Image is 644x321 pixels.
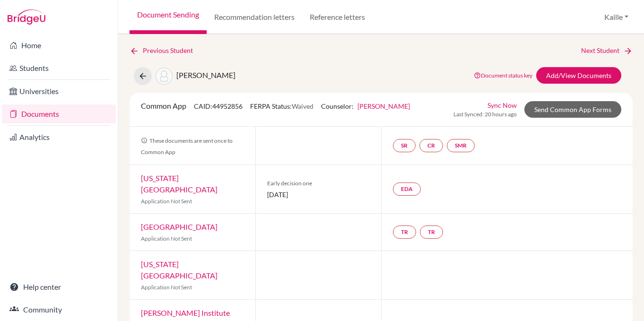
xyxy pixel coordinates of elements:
a: TR [420,226,443,239]
a: Document status key [474,72,532,79]
a: CR [419,139,443,152]
a: Universities [2,82,116,101]
span: [DATE] [267,190,370,200]
a: Help center [2,278,116,296]
a: Next Student [581,45,633,56]
span: Application Not Sent [141,284,192,291]
span: These documents are sent once to Common App [141,137,233,156]
span: Application Not Sent [141,235,192,242]
a: Community [2,300,116,319]
span: CAID: 44952856 [194,102,243,110]
button: Kaille [600,8,633,26]
a: Sync Now [487,100,517,110]
a: SR [393,139,416,152]
a: [GEOGRAPHIC_DATA] [141,222,218,231]
span: [PERSON_NAME] [176,70,235,79]
a: Add/View Documents [536,67,621,84]
a: [US_STATE][GEOGRAPHIC_DATA] [141,260,218,280]
a: Documents [2,104,116,123]
span: Last Synced: 20 hours ago [453,110,517,119]
span: Waived [292,102,313,110]
span: Counselor: [321,102,410,110]
a: Previous Student [130,45,200,56]
a: Home [2,36,116,55]
a: [PERSON_NAME] [357,102,410,110]
img: Bridge-U [8,9,45,25]
a: Send Common App Forms [524,101,621,118]
span: Early decision one [267,179,370,188]
a: EDA [393,182,421,196]
a: [PERSON_NAME] Institute [141,308,230,317]
a: Analytics [2,128,116,147]
a: [US_STATE][GEOGRAPHIC_DATA] [141,174,218,194]
span: Application Not Sent [141,198,192,205]
span: FERPA Status: [250,102,313,110]
a: SMR [447,139,475,152]
a: Students [2,59,116,78]
a: TR [393,226,416,239]
span: Common App [141,101,186,110]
